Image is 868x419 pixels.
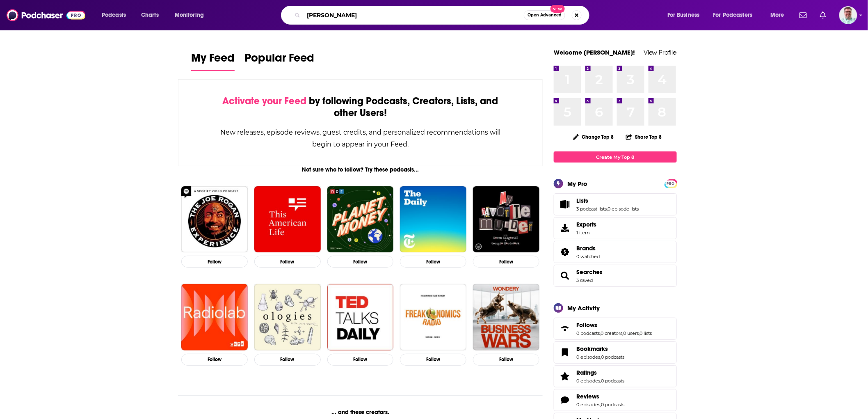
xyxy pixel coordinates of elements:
a: Bookmarks [557,347,573,358]
img: Radiolab [181,284,248,350]
a: View Profile [644,48,677,56]
button: Follow [473,354,539,366]
span: Popular Feed [244,51,314,70]
span: Exports [557,222,573,234]
button: Follow [327,256,394,268]
img: Ologies with Alie Ward [254,284,321,350]
span: Bookmarks [554,341,677,364]
a: Charts [136,9,164,22]
a: Exports [554,217,677,239]
span: Ratings [554,365,677,387]
button: Share Top 8 [626,129,662,145]
a: Create My Top 8 [554,151,677,163]
a: 3 saved [576,277,593,283]
div: Not sure who to follow? Try these podcasts... [178,166,543,173]
span: Charts [141,9,159,21]
span: , [600,354,601,360]
div: by following Podcasts, Creators, Lists, and other Users! [219,95,501,119]
span: My Feed [191,51,235,70]
a: Searches [576,268,603,276]
img: Planet Money [327,186,394,253]
input: Search podcasts, credits, & more... [304,9,524,22]
a: Show notifications dropdown [796,8,810,22]
button: Follow [181,256,248,268]
a: Ratings [576,369,624,376]
a: 0 lists [640,330,652,336]
button: Follow [400,256,466,268]
img: Freakonomics Radio [400,284,466,350]
button: open menu [708,9,765,22]
a: Welcome [PERSON_NAME]! [554,48,635,56]
a: 0 watched [576,254,600,259]
span: , [600,378,601,384]
span: Open Advanced [528,13,562,17]
span: Reviews [576,393,599,400]
img: Podchaser - Follow, Share and Rate Podcasts [7,7,85,23]
span: Lists [554,193,677,215]
span: Brands [576,245,596,252]
img: The Joe Rogan Experience [181,186,248,253]
a: 0 episodes [576,354,600,360]
a: Reviews [557,394,573,406]
img: Business Wars [473,284,539,350]
button: Open AdvancedNew [524,10,565,20]
a: Lists [576,197,639,204]
div: ... and these creators. [178,409,543,416]
img: TED Talks Daily [327,284,394,350]
a: 0 episodes [576,378,600,384]
span: Searches [554,265,677,287]
span: , [639,330,640,336]
a: Reviews [576,393,624,400]
span: 1 item [576,230,596,236]
button: open menu [765,9,795,22]
a: 0 podcasts [601,354,624,360]
div: New releases, episode reviews, guest credits, and personalized recommendations will begin to appe... [219,126,501,150]
span: PRO [666,181,676,187]
span: , [600,330,601,336]
span: More [770,9,784,21]
button: Follow [473,256,539,268]
a: Brands [557,246,573,258]
a: Follows [576,321,652,329]
a: 0 podcasts [601,378,624,384]
button: open menu [169,9,215,22]
span: Podcasts [102,9,126,21]
a: This American Life [254,186,321,253]
span: Monitoring [175,9,204,21]
button: Follow [254,256,321,268]
button: Follow [254,354,321,366]
a: 3 podcast lists [576,206,607,212]
span: Ratings [576,369,597,376]
a: My Feed [191,51,235,71]
a: Follows [557,323,573,334]
span: Exports [576,221,596,228]
span: Follows [554,318,677,340]
span: Bookmarks [576,345,608,353]
span: For Podcasters [713,9,753,21]
span: Brands [554,241,677,263]
div: My Activity [567,304,600,312]
span: , [622,330,623,336]
a: Searches [557,270,573,282]
span: Lists [576,197,588,204]
a: 0 podcasts [576,330,600,336]
span: New [550,5,565,13]
button: Show profile menu [839,6,857,24]
button: Change Top 8 [568,132,619,142]
button: Follow [400,354,466,366]
a: Popular Feed [244,51,314,71]
span: For Business [667,9,700,21]
a: Ratings [557,371,573,382]
img: The Daily [400,186,466,253]
button: open menu [662,9,710,22]
span: Activate your Feed [222,95,306,107]
span: Reviews [554,389,677,411]
img: My Favorite Murder with Karen Kilgariff and Georgia Hardstark [473,186,539,253]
